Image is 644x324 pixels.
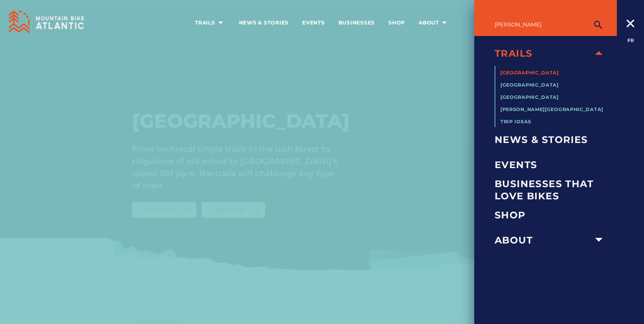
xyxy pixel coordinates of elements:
span: Trails [195,19,225,26]
ion-icon: arrow dropdown [440,18,449,28]
a: FR [627,37,634,43]
span: About [495,234,591,246]
span: Events [302,19,325,26]
ion-icon: arrow dropdown [591,232,606,247]
a: Trails [495,41,591,66]
a: News & Stories [495,127,607,152]
a: Shop [495,202,607,228]
button: search [590,18,607,32]
span: About [419,19,449,26]
span: Shop [388,19,405,26]
ion-icon: arrow dropdown [216,18,225,28]
a: [GEOGRAPHIC_DATA] [500,82,559,88]
span: Shop [495,209,607,221]
a: Businesses that love bikes [495,177,607,202]
span: Businesses [338,19,375,26]
ion-icon: arrow dropdown [591,46,606,60]
ion-icon: search [593,19,604,30]
a: [PERSON_NAME][GEOGRAPHIC_DATA] [500,106,603,112]
a: Trip Ideas [500,119,531,125]
a: [GEOGRAPHIC_DATA] [500,94,559,100]
span: News & Stories [239,19,289,26]
a: Events [495,152,607,177]
a: [GEOGRAPHIC_DATA] [500,70,559,76]
span: Events [495,159,607,171]
span: Trails [495,47,591,59]
a: About [495,228,591,253]
input: Enter your search here… [495,18,607,31]
span: News & Stories [495,133,607,146]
